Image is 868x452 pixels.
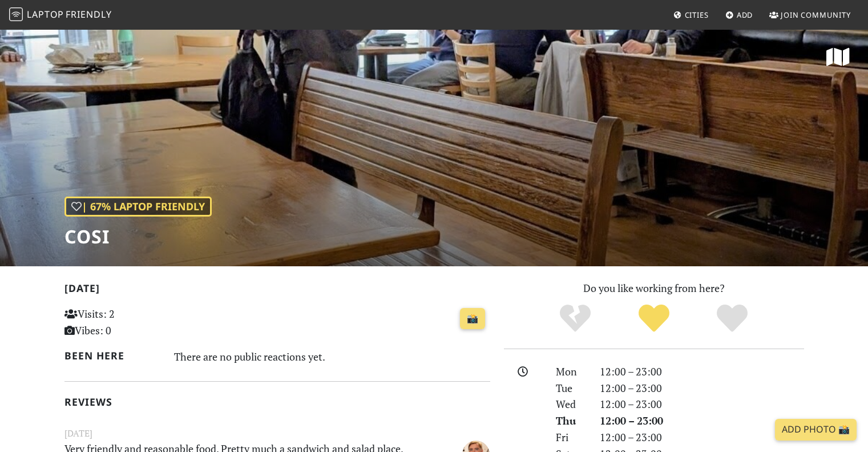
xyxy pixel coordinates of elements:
[669,5,713,25] a: Cities
[775,419,857,441] a: Add Photo 📸
[685,10,709,20] span: Cities
[64,350,161,362] h2: Been here
[765,5,855,25] a: Join Community
[549,413,592,429] div: Thu
[64,396,490,408] h2: Reviews
[549,429,592,446] div: Fri
[64,197,212,217] div: | 67% Laptop Friendly
[693,303,772,334] div: Definitely!
[27,8,64,21] span: Laptop
[721,5,758,25] a: Add
[549,396,592,413] div: Wed
[460,308,485,330] a: 📸
[593,413,811,429] div: 12:00 – 23:00
[781,10,851,20] span: Join Community
[593,380,811,397] div: 12:00 – 23:00
[615,303,693,334] div: Yes
[536,303,615,334] div: No
[504,280,804,297] p: Do you like working from here?
[593,396,811,413] div: 12:00 – 23:00
[549,380,592,397] div: Tue
[174,347,490,366] div: There are no public reactions yet.
[66,8,111,21] span: Friendly
[64,226,212,247] h1: Cosi
[549,363,592,380] div: Mon
[58,426,497,441] small: [DATE]
[737,10,753,20] span: Add
[64,306,197,339] p: Visits: 2 Vibes: 0
[593,363,811,380] div: 12:00 – 23:00
[593,429,811,446] div: 12:00 – 23:00
[9,5,112,25] a: LaptopFriendly LaptopFriendly
[9,7,23,21] img: LaptopFriendly
[64,282,490,299] h2: [DATE]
